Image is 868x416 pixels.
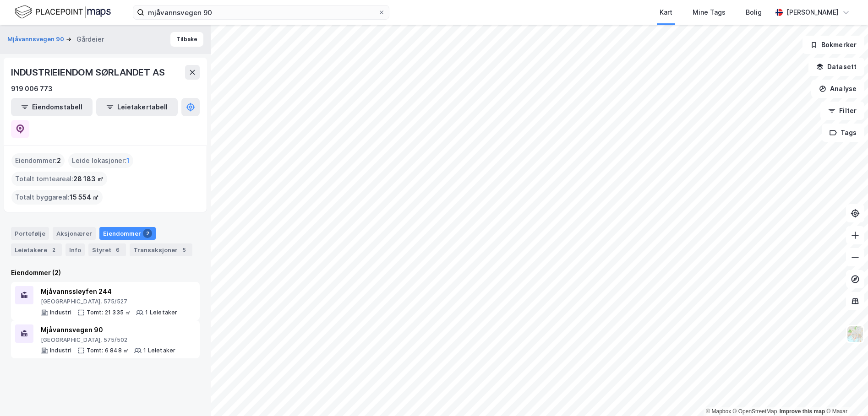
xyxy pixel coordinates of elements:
div: Tomt: 6 848 ㎡ [87,347,129,354]
div: [GEOGRAPHIC_DATA], 575/527 [41,298,178,305]
button: Analyse [811,80,864,98]
div: 6 [113,245,122,254]
div: Aksjonærer [53,227,96,240]
div: 1 Leietaker [145,309,177,316]
div: Totalt tomteareal : [11,172,107,186]
div: Eiendommer : [11,153,65,168]
div: Eiendommer (2) [11,267,200,278]
div: Mjåvannssløyfen 244 [41,286,178,297]
div: Kart [660,7,672,18]
a: OpenStreetMap [733,408,777,415]
div: Styret [88,243,126,256]
div: Leietakere [11,243,62,256]
button: Leietakertabell [96,98,178,116]
div: 2 [143,229,152,238]
div: Tomt: 21 335 ㎡ [87,309,131,316]
span: 28 183 ㎡ [73,173,104,184]
div: Leide lokasjoner : [68,153,133,168]
span: 1 [126,155,130,166]
iframe: Chat Widget [822,372,868,416]
button: Datasett [808,58,864,76]
div: 5 [180,245,189,254]
div: Info [66,243,85,256]
div: Industri [50,309,72,316]
button: Tags [822,124,864,142]
div: 2 [49,245,58,254]
div: Eiendommer [99,227,156,240]
div: Mine Tags [693,7,726,18]
div: [PERSON_NAME] [786,7,839,18]
div: Totalt byggareal : [11,190,103,205]
button: Mjåvannsvegen 90 [7,35,66,44]
div: INDUSTRIEIENDOM SØRLANDET AS [11,65,166,80]
button: Tilbake [170,32,203,47]
div: [GEOGRAPHIC_DATA], 575/502 [41,336,175,344]
div: Bolig [746,7,762,18]
div: Mjåvannsvegen 90 [41,324,175,335]
img: logo.f888ab2527a4732fd821a326f86c7f29.svg [15,4,111,20]
div: Gårdeier [76,34,104,45]
div: 1 Leietaker [143,347,175,354]
button: Filter [820,102,864,120]
div: Transaksjoner [130,243,192,256]
span: 2 [57,155,61,166]
span: 15 554 ㎡ [70,192,99,203]
a: Mapbox [706,408,731,415]
img: Z [846,325,864,343]
div: Portefølje [11,227,49,240]
button: Eiendomstabell [11,98,93,116]
input: Søk på adresse, matrikkel, gårdeiere, leietakere eller personer [144,5,378,19]
div: 919 006 773 [11,83,53,94]
div: Industri [50,347,72,354]
button: Bokmerker [802,36,864,54]
a: Improve this map [780,408,825,415]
